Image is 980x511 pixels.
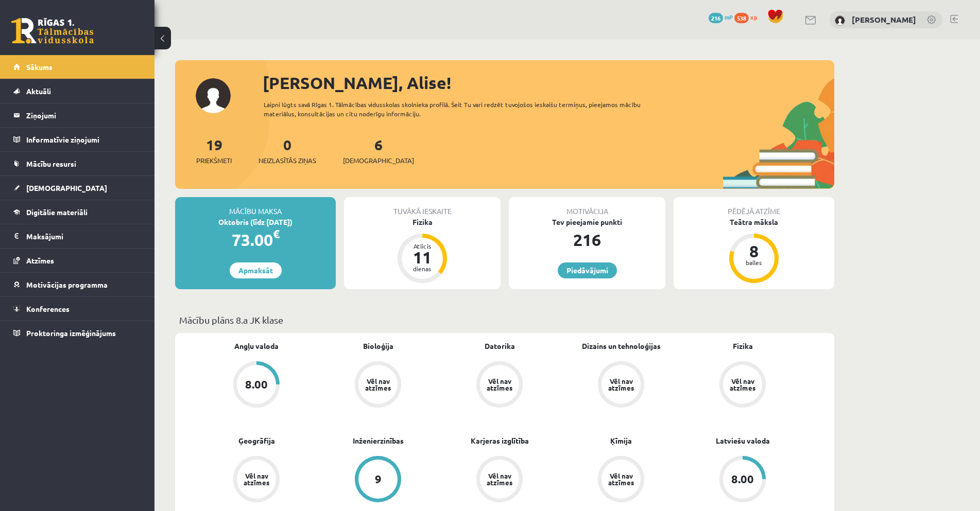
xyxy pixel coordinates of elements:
[13,297,142,321] a: Konferences
[364,378,392,391] div: Vēl nav atzīmes
[738,259,769,266] div: balles
[485,472,514,486] div: Vēl nav atzīmes
[343,155,414,166] span: [DEMOGRAPHIC_DATA]
[485,378,514,391] div: Vēl nav atzīmes
[607,378,635,391] div: Vēl nav atzīmes
[509,217,665,227] div: Tev pieejamie punkti
[13,200,142,224] a: Digitālie materiāli
[175,217,336,227] div: Oktobris (līdz [DATE])
[317,456,439,504] a: 9
[196,456,317,504] a: Vēl nav atzīmes
[375,473,382,485] div: 9
[26,159,76,168] span: Mācību resursi
[13,176,142,200] a: [DEMOGRAPHIC_DATA]
[13,273,142,296] a: Motivācijas programma
[509,197,665,217] div: Motivācija
[26,256,54,265] span: Atzīmes
[750,13,757,21] span: xp
[439,456,560,504] a: Vēl nav atzīmes
[733,341,753,351] a: Fizika
[175,197,336,217] div: Mācību maksa
[13,224,142,248] a: Maksājumi
[407,243,438,249] div: Atlicis
[264,100,659,118] div: Laipni lūgts savā Rīgas 1. Tālmācības vidusskolas skolnieka profilā. Šeit Tu vari redzēt tuvojošo...
[26,207,88,217] span: Digitālie materiāli
[407,266,438,272] div: dienas
[728,378,757,391] div: Vēl nav atzīmes
[259,135,316,166] a: 0Neizlasītās ziņas
[13,152,142,175] a: Mācību resursi
[238,435,275,446] a: Ģeogrāfija
[607,472,635,486] div: Vēl nav atzīmes
[407,249,438,266] div: 11
[734,13,749,23] span: 538
[13,321,142,345] a: Proktoringa izmēģinājums
[179,313,830,327] p: Mācību plāns 8.a JK klase
[26,280,108,289] span: Motivācijas programma
[344,197,501,217] div: Tuvākā ieskaite
[196,135,232,166] a: 19Priekšmeti
[709,13,733,21] a: 216 mP
[558,262,617,278] a: Piedāvājumi
[26,304,70,313] span: Konferences
[26,224,142,248] legend: Maksājumi
[230,262,282,278] a: Apmaksāt
[731,473,754,485] div: 8.00
[344,217,501,227] div: Fizika
[263,71,834,95] div: [PERSON_NAME], Alise!
[175,227,336,252] div: 73.00
[439,361,560,410] a: Vēl nav atzīmes
[26,86,51,96] span: Aktuāli
[26,103,142,127] legend: Ziņojumi
[245,379,268,390] div: 8.00
[344,217,501,285] a: Fizika Atlicis 11 dienas
[582,341,661,351] a: Dizains un tehnoloģijas
[835,15,845,26] img: Alise Dilevka
[716,435,770,446] a: Latviešu valoda
[13,103,142,127] a: Ziņojumi
[738,243,769,259] div: 8
[560,361,682,410] a: Vēl nav atzīmes
[259,155,316,166] span: Neizlasītās ziņas
[852,14,916,25] a: [PERSON_NAME]
[682,361,803,410] a: Vēl nav atzīmes
[343,135,414,166] a: 6[DEMOGRAPHIC_DATA]
[485,341,515,351] a: Datorika
[363,341,393,351] a: Bioloģija
[560,456,682,504] a: Vēl nav atzīmes
[26,183,107,192] span: [DEMOGRAPHIC_DATA]
[610,435,632,446] a: Ķīmija
[13,79,142,103] a: Aktuāli
[682,456,803,504] a: 8.00
[725,13,733,21] span: mP
[196,155,232,166] span: Priekšmeti
[13,128,142,151] a: Informatīvie ziņojumi
[353,435,404,446] a: Inženierzinības
[674,197,834,217] div: Pēdējā atzīme
[674,217,834,227] div: Teātra māksla
[509,227,665,252] div: 216
[234,341,279,351] a: Angļu valoda
[734,13,762,21] a: 538 xp
[26,62,53,72] span: Sākums
[196,361,317,410] a: 8.00
[674,217,834,285] a: Teātra māksla 8 balles
[317,361,439,410] a: Vēl nav atzīmes
[26,128,142,151] legend: Informatīvie ziņojumi
[471,435,529,446] a: Karjeras izglītība
[11,18,94,44] a: Rīgas 1. Tālmācības vidusskola
[26,328,116,338] span: Proktoringa izmēģinājums
[709,13,723,23] span: 216
[273,226,280,241] span: €
[13,55,142,79] a: Sākums
[242,472,271,486] div: Vēl nav atzīmes
[13,249,142,272] a: Atzīmes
